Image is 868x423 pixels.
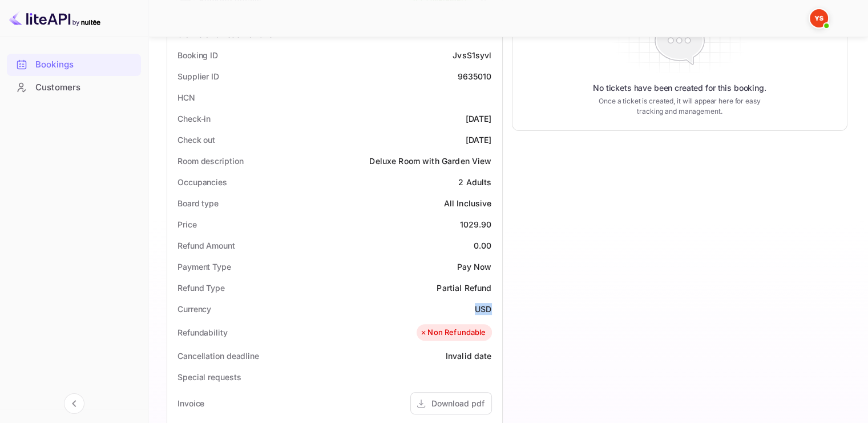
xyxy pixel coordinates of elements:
[457,261,491,273] div: Pay Now
[810,9,828,27] img: Yandex Support
[474,240,492,252] div: 0.00
[444,197,492,209] div: All Inclusive
[419,327,486,338] div: Non Refundable
[458,176,491,188] div: 2 Adults
[457,70,491,82] div: 9635010
[177,49,218,61] div: Booking ID
[446,350,492,362] div: Invalid date
[475,303,491,315] div: USD
[459,218,491,230] div: 1029.90
[177,350,259,362] div: Cancellation deadline
[7,54,141,76] div: Bookings
[177,155,243,167] div: Room description
[466,113,492,125] div: [DATE]
[466,134,492,146] div: [DATE]
[9,9,100,27] img: LiteAPI logo
[590,96,769,117] p: Once a ticket is created, it will appear here for easy tracking and management.
[64,393,84,414] button: Collapse navigation
[177,70,219,82] div: Supplier ID
[177,326,228,338] div: Refundability
[177,197,219,209] div: Board type
[177,176,227,188] div: Occupancies
[177,397,204,409] div: Invoice
[369,155,491,167] div: Deluxe Room with Garden View
[7,54,141,75] a: Bookings
[437,282,491,294] div: Partial Refund
[177,282,225,294] div: Refund Type
[35,81,135,94] div: Customers
[7,77,141,98] a: Customers
[35,58,135,71] div: Bookings
[177,240,235,252] div: Refund Amount
[453,49,491,61] div: JvsS1syvl
[7,77,141,99] div: Customers
[177,303,211,315] div: Currency
[177,218,197,230] div: Price
[177,261,231,273] div: Payment Type
[177,371,241,383] div: Special requests
[593,82,766,94] p: No tickets have been created for this booking.
[177,113,211,125] div: Check-in
[431,397,485,409] div: Download pdf
[177,134,215,146] div: Check out
[177,91,195,103] div: HCN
